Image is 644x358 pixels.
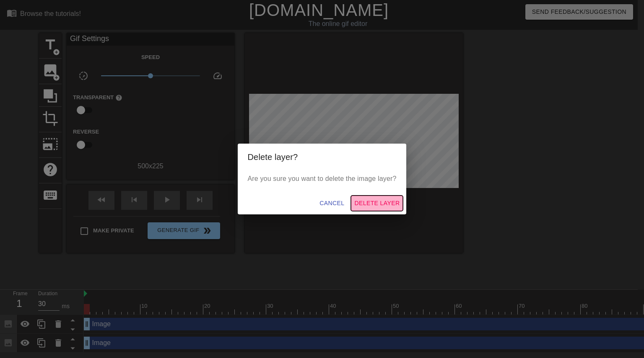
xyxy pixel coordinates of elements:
[316,196,348,211] button: Cancel
[248,150,397,164] h2: Delete layer?
[248,174,397,184] p: Are you sure you want to delete the image layer?
[351,196,403,211] button: Delete Layer
[354,198,400,209] span: Delete Layer
[319,198,344,209] span: Cancel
